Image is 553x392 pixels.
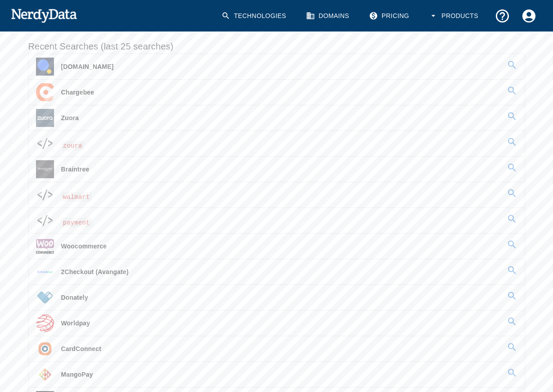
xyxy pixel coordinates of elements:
img: NerdyData.com [11,6,77,24]
a: Woocommerce [29,234,525,259]
a: MangoPay [29,362,525,387]
span: [DOMAIN_NAME] [61,63,114,70]
span: 2Checkout (Avangate) [61,268,129,275]
a: Zuora [29,105,525,131]
button: Account Settings [516,3,542,29]
button: Products [423,3,486,29]
span: Donately [61,294,88,301]
span: CardConnect [61,345,102,352]
a: Chargebee [29,80,525,105]
h6: Recent Searches (last 25 searches) [28,39,525,54]
span: Worldpay [61,320,90,327]
span: Zuora [61,114,79,122]
a: zoura [29,131,525,156]
span: walmart [61,192,92,202]
a: Domains [301,3,356,29]
a: walmart [29,182,525,207]
span: Chargebee [61,89,94,96]
a: Pricing [364,3,416,29]
span: payment [61,218,92,227]
a: 2Checkout (Avangate) [29,259,525,284]
button: Support and Documentation [489,3,516,29]
span: Braintree [61,166,90,173]
span: MangoPay [61,371,93,378]
span: Woocommerce [61,243,107,250]
a: Donately [29,285,525,310]
a: Technologies [216,3,293,29]
a: Worldpay [29,311,525,336]
a: payment [29,208,525,233]
span: zoura [61,141,84,150]
a: [DOMAIN_NAME] [29,54,525,79]
a: Braintree [29,157,525,182]
a: CardConnect [29,336,525,361]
